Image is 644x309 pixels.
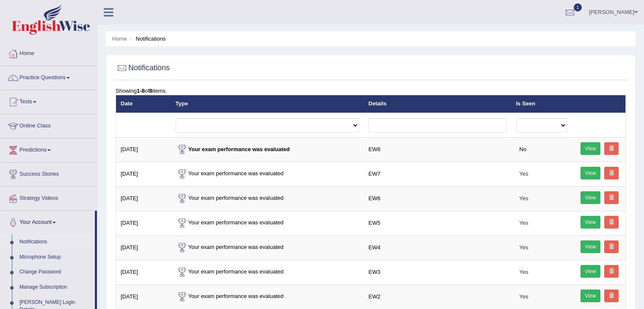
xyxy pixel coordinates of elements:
a: View [580,240,601,253]
span: Yes [516,194,532,203]
td: [DATE] [116,235,171,260]
span: Yes [516,268,532,276]
td: EW3 [364,260,511,284]
a: View [580,167,601,179]
b: 1-8 [137,88,145,94]
span: 1 [574,3,582,11]
td: [DATE] [116,137,171,162]
a: Is Seen [516,100,536,107]
a: Delete [604,216,619,229]
div: Showing of items. [116,87,626,95]
a: View [580,290,601,302]
a: View [580,142,601,155]
a: Delete [604,167,619,179]
a: Delete [604,265,619,278]
td: EW7 [364,162,511,186]
a: View [580,216,601,229]
td: EW4 [364,235,511,260]
b: 8 [149,88,152,94]
a: Predictions [0,138,97,160]
a: Online Class [0,114,97,135]
strong: Your exam performance was evaluated [176,146,290,152]
td: Your exam performance was evaluated [171,162,364,186]
a: Details [368,100,387,107]
a: Practice Questions [0,66,97,87]
span: Yes [516,169,532,178]
a: Notifications [16,235,95,250]
td: Your exam performance was evaluated [171,235,364,260]
td: [DATE] [116,186,171,211]
a: Home [112,36,127,42]
a: Date [121,100,133,107]
a: Tests [0,90,97,111]
td: [DATE] [116,211,171,235]
a: Delete [604,240,619,253]
a: View [580,191,601,204]
a: Delete [604,290,619,302]
td: [DATE] [116,162,171,186]
span: Yes [516,243,532,252]
td: Your exam performance was evaluated [171,186,364,211]
a: Strategy Videos [0,187,97,208]
a: Your Account [0,211,95,232]
a: Home [0,42,97,63]
td: EW5 [364,211,511,235]
td: [DATE] [116,284,171,309]
a: View [580,265,601,278]
li: Notifications [128,35,166,43]
td: [DATE] [116,260,171,284]
td: Your exam performance was evaluated [171,260,364,284]
a: Delete [604,191,619,204]
a: Delete [604,142,619,155]
span: No [516,145,530,154]
span: Yes [516,218,532,227]
span: Yes [516,292,532,301]
a: Change Password [16,265,95,280]
td: Your exam performance was evaluated [171,211,364,235]
h2: Notifications [116,62,170,74]
td: EW2 [364,284,511,309]
a: Manage Subscription [16,280,95,295]
td: Your exam performance was evaluated [171,284,364,309]
td: EW6 [364,186,511,211]
a: Microphone Setup [16,250,95,265]
a: Type [176,100,188,107]
a: Success Stories [0,163,97,184]
td: EW8 [364,137,511,162]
